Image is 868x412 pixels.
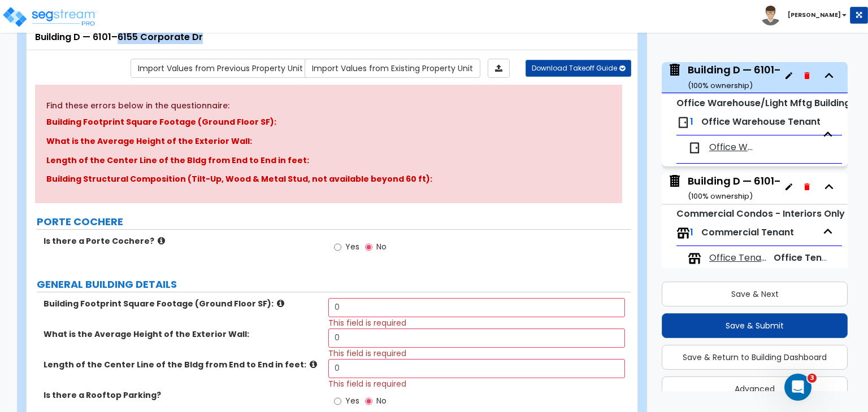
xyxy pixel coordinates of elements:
small: ( 100 % ownership) [688,80,753,91]
b: [PERSON_NAME] [788,11,841,19]
span: Building D — 6101–6155 Corporate Dr [667,63,780,91]
span: Yes [345,395,359,406]
span: Commercial Tenant [701,226,794,239]
span: Download Takeoff Guide [532,63,617,73]
img: tenants.png [676,226,690,240]
button: Download Takeoff Guide [526,60,631,77]
span: 1 [690,226,693,239]
label: Is there a Porte Cochere? [44,235,320,247]
span: 1 [690,115,693,128]
img: door.png [688,141,701,155]
img: tenants.png [688,252,701,265]
i: click for more info! [158,236,165,245]
span: Yes [345,241,359,252]
small: ( 100 % ownership) [688,191,753,201]
p: Building Structural Composition (Tilt-Up, Wood & Metal Stud, not available beyond 60 ft): [46,173,611,186]
input: No [365,241,372,253]
p: What is the Average Height of the Exterior Wall: [46,135,611,148]
img: building.svg [667,174,682,189]
span: This field is required [328,378,406,389]
a: Import the dynamic attributes value through Excel sheet [488,59,510,78]
img: avatar.png [761,6,780,25]
h5: Find these errors below in the questionnaire: [46,102,611,110]
label: Building Footprint Square Footage (Ground Floor SF): [44,298,320,309]
small: Office Warehouse/Light Mftg Building [676,97,850,109]
img: door.png [676,116,690,129]
input: Yes [334,395,341,407]
iframe: Intercom live chat [784,374,811,401]
div: Building D — 6101–6155 Corporate Dr [35,31,629,44]
span: No [376,241,387,252]
img: building.svg [667,63,682,77]
button: Save & Submit [662,313,848,338]
label: What is the Average Height of the Exterior Wall: [44,328,320,340]
p: Length of the Center Line of the Bldg from End to End in feet: [46,154,611,168]
p: Building Footprint Square Footage (Ground Floor SF): [46,116,611,129]
span: 3 [808,374,817,383]
label: PORTE COCHERE [37,214,631,229]
i: click for more info! [310,360,317,369]
span: Building D — 6101–6155 Corporate Dr [667,174,780,203]
span: Office Warehouse Tenant [701,115,821,128]
button: Save & Return to Building Dashboard [662,345,848,370]
span: This field is required [328,348,406,359]
button: Save & Next [662,282,848,306]
input: Yes [334,241,341,253]
span: Office Tenants [709,252,766,265]
span: No [376,395,387,406]
label: GENERAL BUILDING DETAILS [37,277,631,292]
label: Is there a Rooftop Parking? [44,389,320,401]
a: Import the dynamic attribute values from existing properties. [305,59,480,78]
label: Length of the Center Line of the Bldg from End to End in feet: [44,359,320,370]
input: No [365,395,372,407]
i: click for more info! [277,299,284,308]
small: Commercial Condos - Interiors Only [676,207,845,220]
a: Import the dynamic attribute values from previous properties. [131,59,310,78]
span: Office Tenant [774,251,837,264]
button: Advanced [662,376,848,401]
img: logo_pro_r.png [2,6,98,28]
span: Office Warehouse Tenant [709,141,757,154]
span: This field is required [328,317,406,328]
